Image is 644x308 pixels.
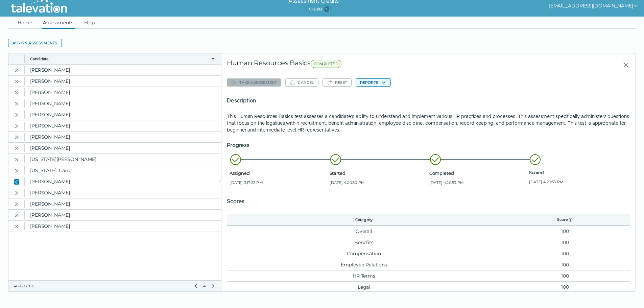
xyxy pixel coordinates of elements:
td: Compensation [227,248,500,259]
cds-icon: Open [14,101,19,106]
clr-dg-cell: [PERSON_NAME] [25,87,221,98]
clr-dg-cell: [PERSON_NAME] [25,143,221,153]
p: This Human Resources Basics test assesses a candidate's ability to understand and implement vario... [227,113,630,133]
cds-icon: Open [14,202,19,207]
clr-dg-cell: [PERSON_NAME] [25,132,221,142]
clr-dg-cell: [PERSON_NAME] [25,210,221,220]
cds-icon: Open [14,168,19,173]
button: Open [13,211,21,219]
cds-icon: Close [14,179,19,185]
cds-icon: Open [14,123,19,129]
button: Take assessment [227,78,281,87]
span: 7 [324,6,329,12]
cds-icon: Open [14,112,19,118]
clr-dg-cell: [PERSON_NAME] [25,187,221,198]
td: 100 [501,281,630,292]
cds-icon: Open [14,157,19,162]
h5: Scores [227,197,630,206]
button: Open [13,66,21,74]
button: Open [13,189,21,197]
cds-icon: Open [14,213,19,218]
td: Employee Relations [227,259,500,270]
div: 46-60 / 113 [14,283,189,289]
button: Reports [356,78,391,87]
td: 100 [501,248,630,259]
span: Scored [529,170,626,175]
span: [DATE] 4:20:53 PM [429,180,526,185]
td: Overall [227,226,500,237]
button: Open [13,99,21,108]
span: Assigned [230,170,327,176]
button: Next Page [210,283,216,289]
button: Open [13,133,21,141]
button: Open [13,222,21,230]
button: Open [13,77,21,85]
cds-icon: Open [14,79,19,84]
button: Open [13,200,21,208]
span: Credits [306,5,331,13]
td: 100 [501,259,630,270]
clr-dg-cell: [PERSON_NAME] [25,109,221,120]
button: Assign assessments [8,39,62,47]
td: 100 [501,226,630,237]
span: [DATE] 4:20:53 PM [529,179,626,185]
h5: Progress [227,141,630,149]
cds-icon: Open [14,146,19,151]
span: COMPLETED [311,60,341,68]
cds-icon: Open [14,224,19,229]
div: Human Resources Basics [227,59,481,71]
button: candidate filter [210,56,216,62]
td: 100 [501,237,630,248]
clr-dg-cell: [PERSON_NAME] [25,76,221,87]
button: Open [13,122,21,130]
clr-dg-cell: [US_STATE], Carre [25,165,221,176]
clr-dg-cell: [PERSON_NAME] [25,176,221,187]
td: Benefits [227,237,500,248]
td: 100 [501,270,630,281]
td: Legal [227,281,500,292]
cds-icon: Open [14,90,19,95]
span: Started [330,170,427,176]
span: 4 [202,283,206,289]
button: Previous Page [193,283,198,289]
cds-icon: Open [14,190,19,196]
button: Candidate [30,56,208,62]
button: Open [13,88,21,96]
cds-icon: Open [14,135,19,140]
button: Cancel [285,78,318,87]
h5: Description [227,97,630,105]
td: HR Terms [227,270,500,281]
button: show user actions [549,2,639,10]
cds-icon: Open [14,68,19,73]
clr-dg-cell: [PERSON_NAME] [25,198,221,209]
button: Open [13,155,21,163]
span: [DATE] 4:00:30 PM [330,180,427,185]
clr-dg-cell: [PERSON_NAME] [25,65,221,75]
clr-dg-cell: [US_STATE][PERSON_NAME] [25,154,221,165]
button: Close [13,177,21,186]
a: Help [83,17,96,29]
clr-dg-cell: [PERSON_NAME] [25,120,221,131]
button: Open [13,144,21,152]
button: Close [617,59,630,71]
th: Score [501,214,630,226]
a: Assessments [42,17,75,29]
button: Open [13,166,21,174]
span: [DATE] 3:17:22 PM [230,180,327,185]
span: Completed [429,170,526,176]
th: Category [227,214,500,226]
clr-dg-cell: [PERSON_NAME] [25,221,221,232]
clr-dg-cell: [PERSON_NAME] [25,98,221,109]
a: Home [16,17,33,29]
button: Reset [323,78,352,87]
button: Open [13,111,21,119]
